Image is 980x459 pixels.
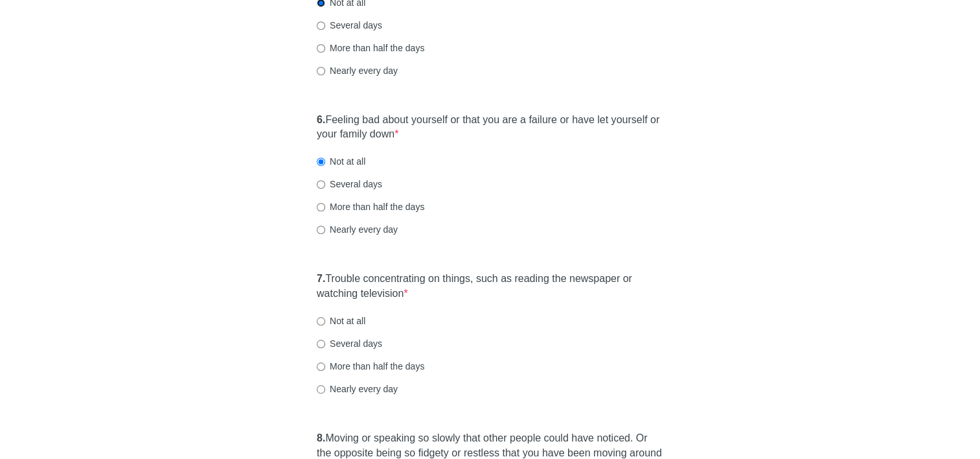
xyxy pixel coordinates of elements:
label: Trouble concentrating on things, such as reading the newspaper or watching television [317,272,663,301]
input: Several days [317,340,325,348]
strong: 8. [317,432,325,443]
input: Several days [317,180,325,189]
strong: 7. [317,273,325,284]
input: More than half the days [317,362,325,371]
label: Nearly every day [317,383,398,395]
input: Not at all [317,317,325,325]
label: More than half the days [317,360,424,373]
input: Not at all [317,158,325,166]
label: Several days [317,19,382,32]
label: More than half the days [317,41,424,54]
label: More than half the days [317,200,424,213]
label: Nearly every day [317,64,398,77]
label: Not at all [317,314,365,327]
input: More than half the days [317,203,325,211]
label: Not at all [317,155,365,168]
input: Nearly every day [317,385,325,394]
input: Nearly every day [317,67,325,75]
label: Several days [317,337,382,350]
input: Nearly every day [317,226,325,234]
label: Nearly every day [317,223,398,236]
input: Several days [317,21,325,30]
label: Several days [317,178,382,191]
input: More than half the days [317,44,325,53]
label: Feeling bad about yourself or that you are a failure or have let yourself or your family down [317,113,663,143]
strong: 6. [317,114,325,125]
